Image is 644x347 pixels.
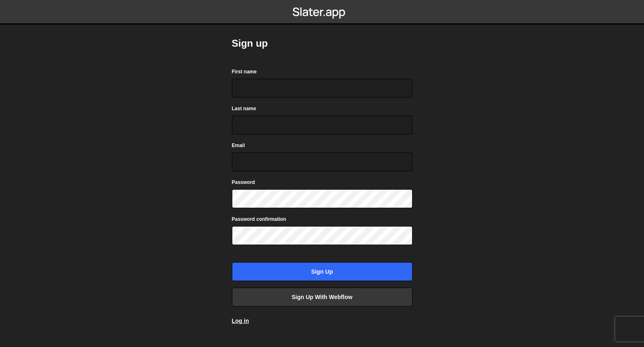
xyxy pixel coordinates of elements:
[232,141,245,150] label: Email
[232,178,255,186] label: Password
[232,215,286,223] label: Password confirmation
[232,288,413,306] a: Sign up with Webflow
[232,318,249,324] a: Log in
[232,262,413,281] input: Sign up
[232,68,257,76] label: First name
[232,37,413,50] h2: Sign up
[232,104,256,113] label: Last name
